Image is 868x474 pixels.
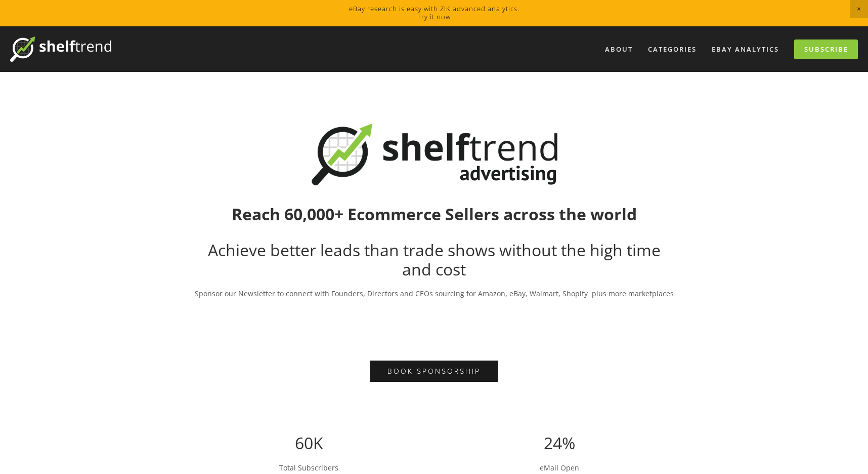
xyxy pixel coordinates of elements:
[598,41,639,58] a: About
[370,361,498,382] button: Book Sponsorship
[794,39,858,59] a: Subscribe
[192,433,676,453] h1: 60K
[192,461,676,474] p: Total Subscribers
[232,203,637,225] strong: Reach 60,000+ Ecommerce Sellers across the world
[417,12,451,21] a: Try it now
[443,461,676,474] p: eMail Open
[192,287,676,300] p: Sponsor our Newsletter to connect with Founders, Directors and CEOs sourcing for Amazon, eBay, Wa...
[10,36,111,62] img: ShelfTrend
[705,41,786,58] a: eBay Analytics
[641,41,703,58] div: Categories
[443,433,676,453] h1: 24%
[192,241,676,280] h1: Achieve better leads than trade shows without the high time and cost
